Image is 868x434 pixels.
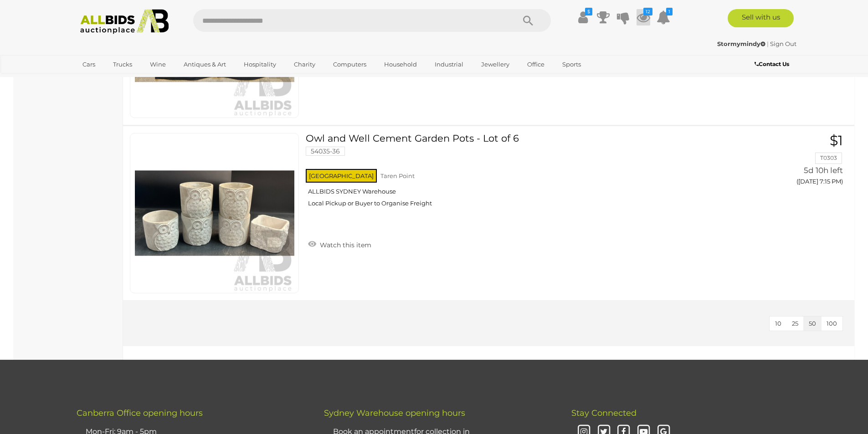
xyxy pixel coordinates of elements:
[178,57,232,72] a: Antiques & Art
[809,320,816,327] span: 50
[144,57,172,72] a: Wine
[792,320,798,327] span: 25
[288,57,321,72] a: Charity
[571,408,637,418] span: Stay Connected
[313,133,725,214] a: Owl and Well Cement Garden Pots - Lot of 6 54035-36 [GEOGRAPHIC_DATA] Taren Point ALLBIDS SYDNEY ...
[770,40,796,47] a: Sign Out
[728,9,794,27] a: Sell with us
[755,61,789,67] b: Contact Us
[77,57,101,72] a: Cars
[521,57,550,72] a: Office
[775,320,781,327] span: 10
[318,241,371,249] span: Watch this item
[643,8,652,15] i: 12
[107,57,138,72] a: Trucks
[637,9,650,26] a: 12
[556,57,587,72] a: Sports
[75,9,174,34] img: Allbids.com.au
[666,8,673,15] i: 1
[77,72,153,87] a: [GEOGRAPHIC_DATA]
[327,57,372,72] a: Computers
[429,57,469,72] a: Industrial
[803,317,822,331] button: 50
[378,57,423,72] a: Household
[740,133,845,190] a: $1 T0303 5d 10h left ([DATE] 7:15 PM)
[576,9,590,26] a: $
[324,408,465,418] span: Sydney Warehouse opening hours
[717,40,767,47] a: Stormymindy
[827,320,837,327] span: 100
[238,57,282,72] a: Hospitality
[306,237,374,251] a: Watch this item
[77,408,203,418] span: Canberra Office opening hours
[755,59,791,69] a: Contact Us
[821,317,842,331] button: 100
[830,132,843,149] span: $1
[786,317,804,331] button: 25
[585,8,592,15] i: $
[505,9,551,32] button: Search
[770,317,787,331] button: 10
[657,9,670,26] a: 1
[767,40,769,47] span: |
[475,57,515,72] a: Jewellery
[717,40,765,47] strong: Stormymindy
[135,133,294,293] img: 54035-36a.jpeg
